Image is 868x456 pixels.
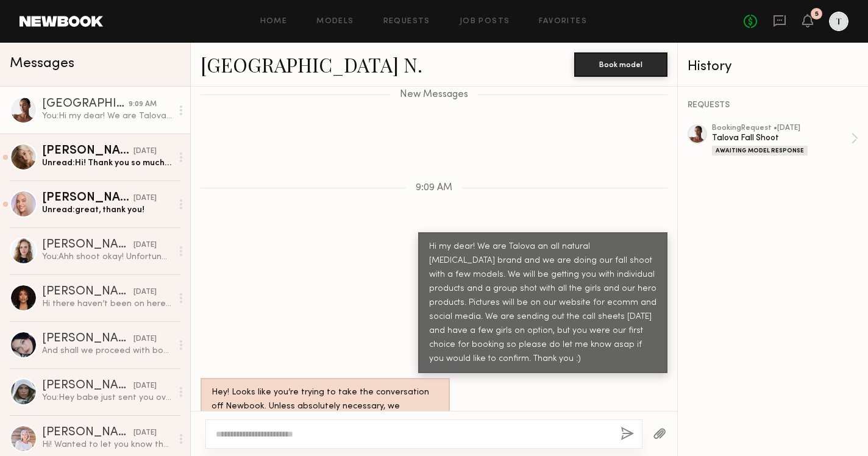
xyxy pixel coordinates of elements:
div: [PERSON_NAME] [42,427,133,439]
div: Hi! Wanted to let you know that I do have some travel coming up, so have put together some discou... [42,439,172,451]
div: Unread: Hi! Thank you so much for considering me for this! Do you by chance know when the team mi... [42,157,172,169]
div: [DATE] [133,146,157,157]
div: [DATE] [133,287,157,298]
a: Favorites [539,18,587,26]
div: 5 [815,11,819,18]
div: You: Ahh shoot okay! Unfortunately we already have the studio and team booked. Next time :( [42,251,172,263]
a: [GEOGRAPHIC_DATA] N. [201,51,422,77]
div: [PERSON_NAME] [42,145,133,157]
a: Home [260,18,288,26]
div: Hi there haven’t been on here in a minute. I’d be interested in collaborating and learning more a... [42,298,172,310]
div: [GEOGRAPHIC_DATA] N. [42,98,129,110]
a: Job Posts [460,18,510,26]
div: booking Request • [DATE] [712,124,851,132]
div: [PERSON_NAME] [42,333,133,345]
span: New Messages [400,90,468,100]
div: [PERSON_NAME] [42,380,133,392]
div: [PERSON_NAME] [42,192,133,204]
div: Awaiting Model Response [712,146,808,155]
div: [PERSON_NAME] [42,239,133,251]
div: [DATE] [133,380,157,392]
a: Requests [383,18,430,26]
div: And shall we proceed with booking? Could you please book me through the app and I’ll send you my ... [42,345,172,357]
div: REQUESTS [688,101,858,110]
div: Talova Fall Shoot [712,132,851,144]
div: [DATE] [133,240,157,251]
span: 9:09 AM [416,183,452,193]
div: You: Hi my dear! We are Talova an all natural [MEDICAL_DATA] brand and we are doing our fall shoo... [42,110,172,122]
a: Book model [574,59,667,69]
div: [DATE] [133,333,157,345]
div: [DATE] [133,193,157,204]
a: bookingRequest •[DATE]Talova Fall ShootAwaiting Model Response [712,124,858,155]
div: 9:09 AM [129,99,157,110]
a: Models [316,18,354,26]
div: You: Hey babe just sent you over the booking request for the UGC! Just make sure to upload the vi... [42,392,172,404]
button: Book model [574,52,667,77]
div: Hi my dear! We are Talova an all natural [MEDICAL_DATA] brand and we are doing our fall shoot wit... [429,240,656,366]
div: History [688,60,858,74]
div: Hey! Looks like you’re trying to take the conversation off Newbook. Unless absolutely necessary, ... [212,386,439,442]
div: [DATE] [133,427,157,439]
span: Messages [10,57,74,71]
div: [PERSON_NAME] [42,286,133,298]
div: Unread: great, thank you! [42,204,172,216]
